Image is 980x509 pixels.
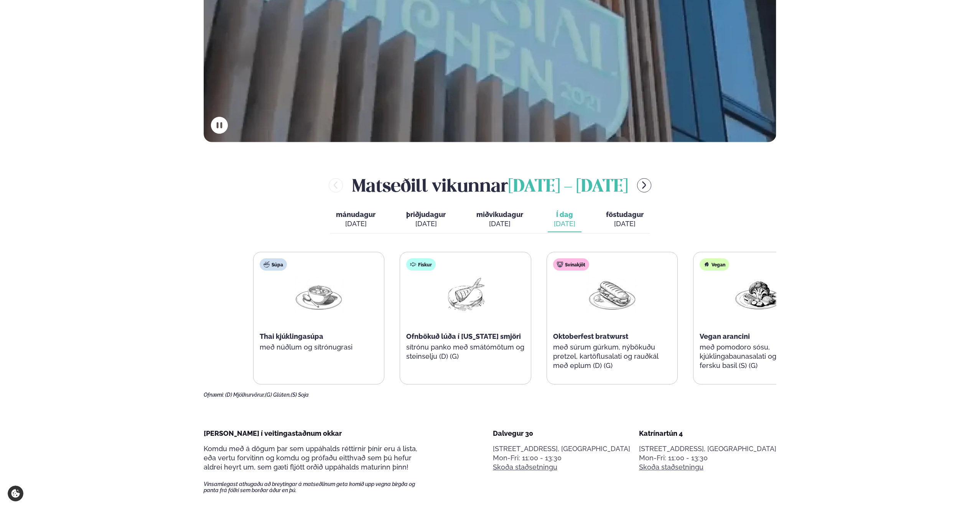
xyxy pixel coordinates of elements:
[600,207,650,232] button: föstudagur [DATE]
[336,219,376,228] div: [DATE]
[406,219,446,228] div: [DATE]
[734,277,783,312] img: Vegan.png
[554,210,575,219] span: Í dag
[204,429,342,437] span: [PERSON_NAME] í veitingastaðnum okkar
[588,277,637,312] img: Panini.png
[204,445,417,471] span: Komdu með á dögum þar sem uppáhalds réttirnir þínir eru á lista, eða vertu forvitinn og komdu og ...
[639,429,776,438] div: Katrínartún 4
[700,332,750,340] span: Vegan arancini
[700,343,818,370] p: með pomodoro sósu, kjúklingabaunasalati og vegan feta, fersku basil (S) (G)
[639,463,703,472] a: Skoða staðsetningu
[470,207,529,232] button: miðvikudagur [DATE]
[493,444,630,453] p: [STREET_ADDRESS], [GEOGRAPHIC_DATA]
[606,210,644,218] span: föstudagur
[336,210,376,218] span: mánudagur
[476,210,523,218] span: miðvikudagur
[606,219,644,228] div: [DATE]
[406,343,524,361] p: sítrónu panko með smátómötum og steinselju (D) (G)
[441,277,490,312] img: Fish.png
[329,178,343,192] button: menu-btn-left
[225,392,265,398] span: (D) Mjólkurvörur,
[410,261,416,268] img: fish.svg
[291,392,309,398] span: (S) Soja
[700,258,729,271] div: Vegan
[204,392,224,398] span: Ofnæmi:
[406,210,446,218] span: þriðjudagur
[260,343,378,352] p: með núðlum og sítrónugrasi
[260,258,287,271] div: Súpa
[260,332,323,340] span: Thai kjúklingasúpa
[406,258,436,271] div: Fiskur
[264,261,270,268] img: soup.svg
[554,219,575,228] div: [DATE]
[8,486,23,501] a: Cookie settings
[330,207,382,232] button: mánudagur [DATE]
[553,343,671,370] p: með súrum gúrkum, nýbökuðu pretzel, kartöflusalati og rauðkál með eplum (D) (G)
[639,453,776,463] div: Mon-Fri: 11:00 - 13:30
[406,332,521,340] span: Ofnbökuð lúða í [US_STATE] smjöri
[493,463,557,472] a: Skoða staðsetningu
[557,261,563,268] img: pork.svg
[508,179,628,195] span: [DATE] - [DATE]
[553,258,589,271] div: Svínakjöt
[703,261,710,268] img: Vegan.svg
[639,444,776,453] p: [STREET_ADDRESS], [GEOGRAPHIC_DATA]
[637,178,651,192] button: menu-btn-right
[400,207,452,232] button: þriðjudagur [DATE]
[476,219,523,228] div: [DATE]
[204,481,428,493] span: Vinsamlegast athugaðu að breytingar á matseðlinum geta komið upp vegna birgða og panta frá fólki ...
[493,453,630,463] div: Mon-Fri: 11:00 - 13:30
[352,173,628,198] h2: Matseðill vikunnar
[265,392,291,398] span: (G) Glúten,
[553,332,628,340] span: Oktoberfest bratwurst
[493,429,630,438] div: Dalvegur 30
[294,277,343,312] img: Soup.png
[548,207,581,232] button: Í dag [DATE]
